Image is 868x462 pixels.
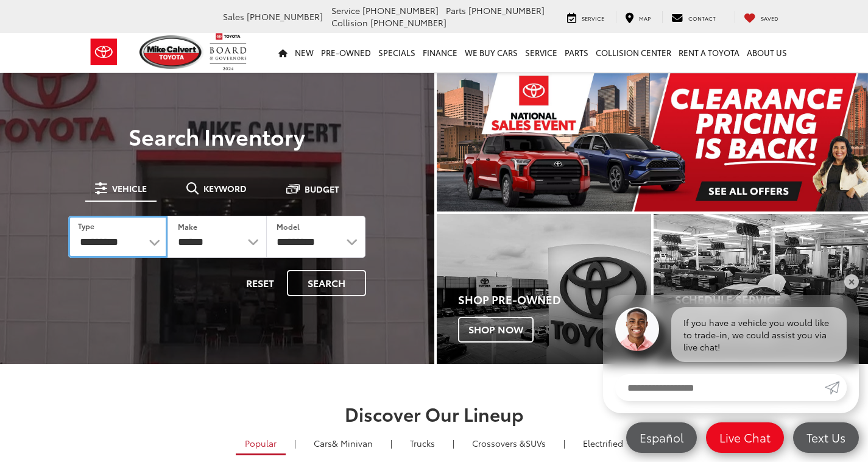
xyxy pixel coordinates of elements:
img: Mike Calvert Toyota [139,35,204,69]
a: Schedule Service Schedule Now [654,214,868,364]
li: | [291,437,299,449]
label: Type [78,221,94,231]
button: Search [287,270,366,296]
img: Agent profile photo [615,307,659,351]
span: Service [331,4,360,16]
a: Contact [662,11,725,23]
a: Trucks [401,433,444,453]
span: Parts [446,4,466,16]
span: Contact [688,14,716,22]
li: | [387,437,395,449]
span: Shop Now [458,317,534,343]
a: Text Us [793,422,859,453]
a: WE BUY CARS [461,33,521,72]
div: Toyota [654,214,868,364]
h3: Search Inventory [51,124,383,148]
span: Map [639,14,651,22]
div: Toyota [437,214,651,364]
span: Text Us [800,430,852,445]
a: SUVs [463,433,555,453]
a: Popular [236,433,286,455]
a: My Saved Vehicles [735,11,788,23]
span: Saved [761,14,778,22]
h4: Shop Pre-Owned [458,294,651,306]
a: About Us [743,33,791,72]
span: & Minivan [332,437,373,449]
a: Shop Pre-Owned Shop Now [437,214,651,364]
a: Español [626,422,697,453]
a: Rent a Toyota [675,33,743,72]
a: Cars [305,433,382,453]
a: Submit [825,374,847,401]
a: Map [616,11,660,23]
span: [PHONE_NUMBER] [468,4,545,16]
span: Keyword [203,184,247,193]
a: Collision Center [592,33,675,72]
span: Live Chat [713,430,777,445]
label: Make [178,221,197,232]
a: Live Chat [706,422,784,453]
span: Sales [223,10,244,23]
input: Enter your message [615,374,825,401]
span: Budget [305,185,339,193]
div: If you have a vehicle you would like to trade-in, we could assist you via live chat! [671,307,847,362]
span: Service [582,14,604,22]
span: [PHONE_NUMBER] [370,16,446,29]
a: Service [521,33,561,72]
span: [PHONE_NUMBER] [362,4,439,16]
a: Finance [419,33,461,72]
span: Collision [331,16,368,29]
span: Español [633,430,690,445]
img: Toyota [81,32,127,72]
a: Parts [561,33,592,72]
li: | [450,437,457,449]
h4: Schedule Service [675,294,868,306]
span: Crossovers & [472,437,526,449]
span: [PHONE_NUMBER] [247,10,323,23]
a: Service [558,11,613,23]
button: Reset [236,270,284,296]
a: Home [275,33,291,72]
h2: Discover Our Lineup [87,403,782,424]
span: Vehicle [112,184,147,193]
a: Specials [375,33,419,72]
a: Electrified [574,433,632,453]
label: Model [277,221,300,232]
a: New [291,33,317,72]
a: Pre-Owned [317,33,375,72]
li: | [560,437,568,449]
